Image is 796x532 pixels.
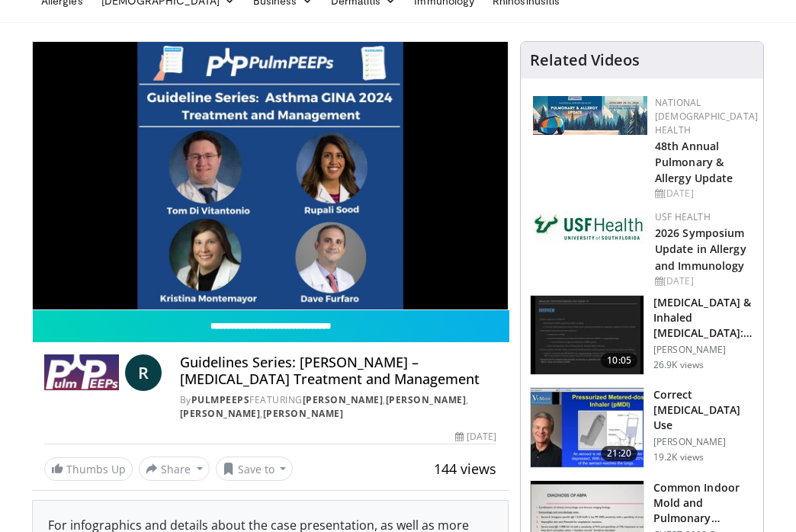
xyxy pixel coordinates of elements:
h3: Correct [MEDICAL_DATA] Use [653,387,754,433]
h4: Guidelines Series: [PERSON_NAME] – [MEDICAL_DATA] Treatment and Management [180,354,496,387]
img: 6ba8804a-8538-4002-95e7-a8f8012d4a11.png.150x105_q85_autocrop_double_scale_upscale_version-0.2.jpg [533,210,647,244]
h3: [MEDICAL_DATA] & Inhaled [MEDICAL_DATA]: Can They Be Used as a Possible T… [653,295,754,341]
a: Thumbs Up [44,457,133,481]
button: Share [139,457,210,481]
a: R [125,354,162,391]
span: 10:05 [601,353,637,368]
p: 26.9K views [653,359,704,371]
div: [DATE] [455,430,496,444]
img: b90f5d12-84c1-472e-b843-5cad6c7ef911.jpg.150x105_q85_autocrop_double_scale_upscale_version-0.2.jpg [533,96,647,135]
a: 21:20 Correct [MEDICAL_DATA] Use [PERSON_NAME] 19.2K views [530,387,754,468]
h4: Related Videos [530,51,640,69]
a: [PERSON_NAME] [263,407,344,420]
a: National [DEMOGRAPHIC_DATA] Health [655,96,758,136]
p: [PERSON_NAME] [653,344,754,356]
a: USF Health [655,210,711,223]
a: 2026 Symposium Update in Allergy and Immunology [655,226,746,272]
span: 21:20 [601,446,637,461]
video-js: Video Player [33,42,508,309]
div: By FEATURING , , , [180,393,496,421]
img: 24f79869-bf8a-4040-a4ce-e7186897569f.150x105_q85_crop-smart_upscale.jpg [531,388,644,467]
a: PulmPEEPs [191,393,250,406]
div: [DATE] [655,274,751,288]
a: [PERSON_NAME] [303,393,384,406]
a: [PERSON_NAME] [180,407,261,420]
h3: Common Indoor Mold and Pulmonary Disease Associated With Them [653,480,754,526]
div: [DATE] [655,187,758,200]
span: 144 views [434,460,496,478]
a: [PERSON_NAME] [386,393,467,406]
button: Save to [216,457,294,481]
img: 37481b79-d16e-4fea-85a1-c1cf910aa164.150x105_q85_crop-smart_upscale.jpg [531,296,644,375]
a: 10:05 [MEDICAL_DATA] & Inhaled [MEDICAL_DATA]: Can They Be Used as a Possible T… [PERSON_NAME] 26... [530,295,754,376]
p: [PERSON_NAME] [653,436,754,448]
img: PulmPEEPs [44,354,119,391]
p: 19.2K views [653,451,704,463]
a: 48th Annual Pulmonary & Allergy Update [655,139,733,185]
